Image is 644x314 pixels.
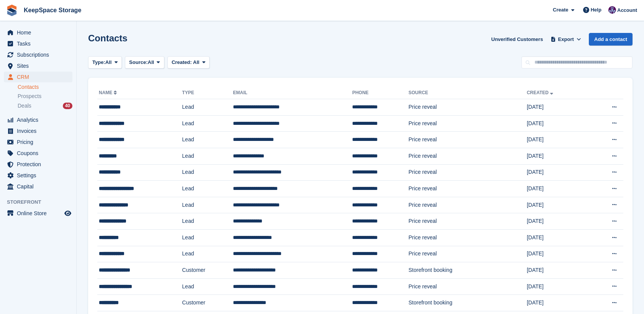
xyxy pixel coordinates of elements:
[17,159,63,170] span: Protection
[4,114,72,125] a: menu
[527,181,588,197] td: [DATE]
[182,148,233,164] td: Lead
[4,170,72,181] a: menu
[233,87,352,99] th: Email
[17,114,63,125] span: Analytics
[88,33,128,43] h1: Contacts
[4,61,72,71] a: menu
[63,103,72,109] div: 40
[4,126,72,136] a: menu
[17,61,63,71] span: Sites
[148,59,154,66] span: All
[591,6,601,14] span: Help
[408,278,527,295] td: Price reveal
[527,197,588,213] td: [DATE]
[488,33,546,46] a: Unverified Customers
[18,92,72,100] a: Prospects
[182,295,233,311] td: Customer
[408,132,527,148] td: Price reveal
[589,33,633,46] a: Add a contact
[17,27,63,38] span: Home
[617,7,637,14] span: Account
[18,93,41,100] span: Prospects
[182,99,233,116] td: Lead
[352,87,408,99] th: Phone
[549,33,583,46] button: Export
[527,213,588,230] td: [DATE]
[4,72,72,82] a: menu
[129,59,147,66] span: Source:
[527,262,588,279] td: [DATE]
[527,115,588,132] td: [DATE]
[92,59,105,66] span: Type:
[17,208,63,219] span: Online Store
[17,72,63,82] span: CRM
[527,229,588,246] td: [DATE]
[527,164,588,181] td: [DATE]
[408,295,527,311] td: Storefront booking
[408,99,527,116] td: Price reveal
[408,262,527,279] td: Storefront booking
[18,102,72,110] a: Deals 40
[408,115,527,132] td: Price reveal
[527,278,588,295] td: [DATE]
[4,38,72,49] a: menu
[17,137,63,147] span: Pricing
[182,164,233,181] td: Lead
[182,213,233,230] td: Lead
[408,181,527,197] td: Price reveal
[527,295,588,311] td: [DATE]
[527,90,555,95] a: Created
[408,164,527,181] td: Price reveal
[21,4,84,16] a: KeepSpace Storage
[182,246,233,262] td: Lead
[182,181,233,197] td: Lead
[172,59,192,65] span: Created:
[167,56,210,69] button: Created: All
[63,209,72,218] a: Preview store
[527,246,588,262] td: [DATE]
[17,170,63,181] span: Settings
[17,126,63,136] span: Invoices
[408,197,527,213] td: Price reveal
[182,197,233,213] td: Lead
[4,49,72,60] a: menu
[193,59,200,65] span: All
[182,229,233,246] td: Lead
[558,36,574,43] span: Export
[17,148,63,159] span: Coupons
[4,137,72,147] a: menu
[608,6,616,14] img: Charlotte Jobling
[4,27,72,38] a: menu
[17,181,63,192] span: Capital
[4,159,72,170] a: menu
[125,56,164,69] button: Source: All
[4,181,72,192] a: menu
[18,83,72,91] a: Contacts
[88,56,122,69] button: Type: All
[527,148,588,164] td: [DATE]
[4,148,72,159] a: menu
[17,38,63,49] span: Tasks
[105,59,112,66] span: All
[182,115,233,132] td: Lead
[408,148,527,164] td: Price reveal
[408,229,527,246] td: Price reveal
[18,102,31,110] span: Deals
[17,49,63,60] span: Subscriptions
[182,278,233,295] td: Lead
[6,5,18,16] img: stora-icon-8386f47178a22dfd0bd8f6a31ec36ba5ce8667c1dd55bd0f319d3a0aa187defe.svg
[182,87,233,99] th: Type
[527,99,588,116] td: [DATE]
[408,213,527,230] td: Price reveal
[408,87,527,99] th: Source
[7,198,76,206] span: Storefront
[408,246,527,262] td: Price reveal
[4,208,72,219] a: menu
[182,132,233,148] td: Lead
[99,90,118,95] a: Name
[182,262,233,279] td: Customer
[553,6,568,14] span: Create
[527,132,588,148] td: [DATE]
